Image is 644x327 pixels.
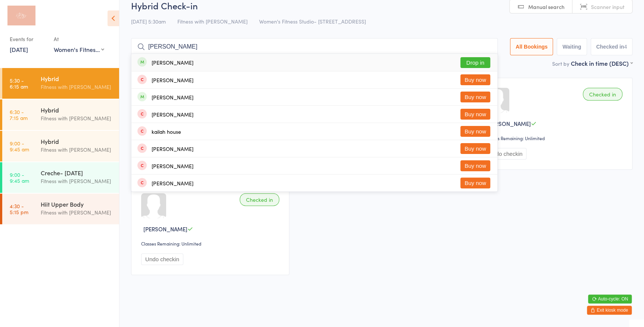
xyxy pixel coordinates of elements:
div: [PERSON_NAME] [152,163,193,169]
button: Exit kiosk mode [587,306,632,315]
div: Hiit Upper Body [41,200,113,208]
button: Undo checkin [484,148,526,160]
span: Manual search [528,3,564,10]
time: 9:00 - 9:45 am [10,140,29,152]
div: Fitness with [PERSON_NAME] [41,208,113,217]
button: Buy now [460,143,490,154]
div: Women's Fitness Studio- [STREET_ADDRESS] [54,45,104,53]
div: Events for [10,33,46,45]
img: Fitness with Zoe [7,6,35,25]
div: [PERSON_NAME] [152,111,193,117]
button: Auto-cycle: ON [588,294,632,303]
span: Fitness with [PERSON_NAME] [177,18,248,25]
div: Fitness with [PERSON_NAME] [41,145,113,154]
div: Hybrid [41,106,113,114]
div: kailah house [152,129,181,135]
time: 5:30 - 6:15 am [10,77,28,89]
div: Hybrid [41,137,113,145]
button: All Bookings [510,38,553,55]
a: [DATE] [10,45,28,53]
span: Scanner input [591,3,625,10]
div: Check in time (DESC) [571,59,632,67]
button: Checked in4 [591,38,633,55]
span: [PERSON_NAME] [143,225,187,233]
span: Women's Fitness Studio- [STREET_ADDRESS] [259,18,366,25]
button: Buy now [460,109,490,120]
div: Checked in [583,88,622,101]
button: Undo checkin [141,253,183,265]
button: Buy now [460,92,490,102]
button: Buy now [460,74,490,85]
button: Buy now [460,126,490,137]
span: [DATE] 5:30am [131,18,166,25]
button: Waiting [557,38,587,55]
time: 9:00 - 9:45 am [10,172,29,183]
a: 5:30 -6:15 amHybridFitness with [PERSON_NAME] [2,68,119,99]
div: [PERSON_NAME] [152,59,193,65]
input: Search [131,38,498,55]
div: Classes Remaining: Unlimited [484,135,625,141]
div: At [54,33,104,45]
a: 9:00 -9:45 amHybridFitness with [PERSON_NAME] [2,131,119,161]
label: Sort by [552,60,569,67]
div: Checked in [240,193,279,206]
a: 4:30 -5:15 pmHiit Upper BodyFitness with [PERSON_NAME] [2,194,119,224]
div: Fitness with [PERSON_NAME] [41,177,113,185]
a: 9:00 -9:45 amCreche- [DATE]Fitness with [PERSON_NAME] [2,162,119,193]
div: Classes Remaining: Unlimited [141,240,281,247]
span: [PERSON_NAME] [486,120,531,127]
div: [PERSON_NAME] [152,180,193,186]
button: Buy now [460,178,490,188]
div: 4 [624,44,627,50]
button: Drop in [460,57,490,68]
div: Fitness with [PERSON_NAME] [41,114,113,123]
time: 6:30 - 7:15 am [10,109,28,121]
div: Creche- [DATE] [41,169,113,177]
time: 4:30 - 5:15 pm [10,203,28,215]
a: 6:30 -7:15 amHybridFitness with [PERSON_NAME] [2,99,119,130]
div: [PERSON_NAME] [152,146,193,152]
button: Buy now [460,160,490,171]
div: Fitness with [PERSON_NAME] [41,83,113,91]
div: [PERSON_NAME] [152,94,193,100]
div: [PERSON_NAME] [152,77,193,83]
div: Hybrid [41,74,113,83]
